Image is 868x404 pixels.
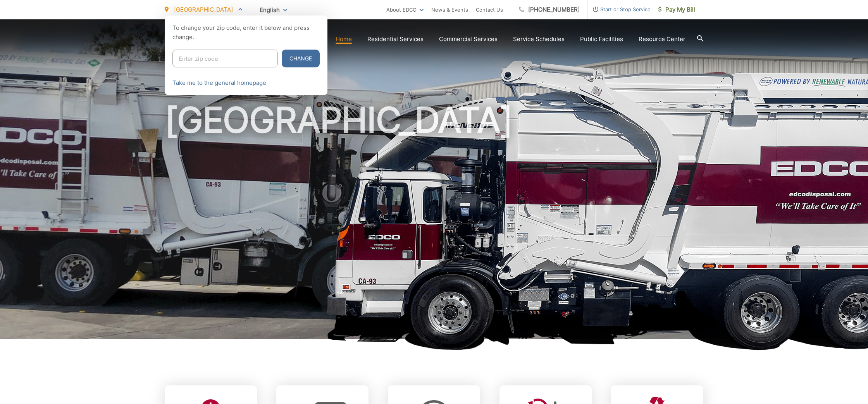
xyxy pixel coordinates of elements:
[282,50,320,67] button: Change
[386,5,424,14] a: About EDCO
[254,3,293,17] span: English
[431,5,468,14] a: News & Events
[174,6,233,13] span: [GEOGRAPHIC_DATA]
[476,5,503,14] a: Contact Us
[658,5,695,14] span: Pay My Bill
[172,50,278,67] input: Enter zip code
[172,23,320,42] p: To change your zip code, enter it below and press change.
[172,78,266,88] a: Take me to the general homepage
